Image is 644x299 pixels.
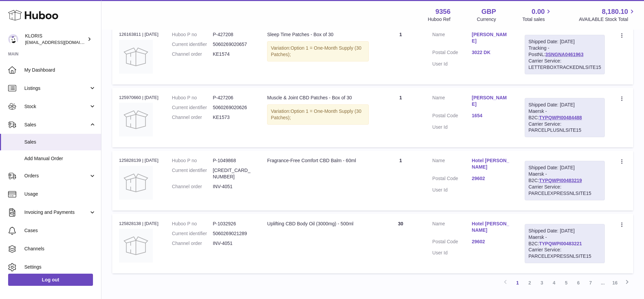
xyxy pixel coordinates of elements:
[172,114,213,121] dt: Channel order
[511,277,524,289] a: 1
[24,155,96,162] span: Add Manual Order
[172,230,213,237] dt: Current identifier
[560,277,572,289] a: 5
[172,221,213,227] dt: Huboo P no
[472,221,511,233] a: Hotel [PERSON_NAME]
[8,34,18,44] img: huboo@kloriscbd.com
[8,274,93,286] a: Log out
[432,187,472,193] dt: User Id
[172,167,213,180] dt: Current identifier
[472,113,511,119] a: 1654
[528,58,601,71] div: Carrier Service: LETTERBOXTRACKEDNLSITE15
[267,157,369,164] div: Fragrance-Free Comfort CBD Balm - 60ml
[119,103,153,136] img: no-photo.jpg
[432,49,472,57] dt: Postal Code
[472,175,511,182] a: 29602
[119,229,153,263] img: no-photo.jpg
[432,113,472,121] dt: Postal Code
[579,16,636,23] span: AVAILABLE Stock Total
[24,246,96,252] span: Channels
[24,191,96,197] span: Usage
[267,95,369,101] div: Muscle & Joint CBD Patches - Box of 30
[213,41,254,48] dd: 5060269020657
[24,173,89,179] span: Orders
[432,239,472,247] dt: Postal Code
[525,161,605,200] div: Maersk - B2C:
[539,241,582,246] a: TYPQWPI00483221
[435,7,451,16] strong: 9356
[213,157,254,164] dd: P-1049868
[172,104,213,111] dt: Current identifier
[119,157,159,164] div: 125828139 | [DATE]
[24,139,96,145] span: Sales
[472,31,511,44] a: [PERSON_NAME]
[25,33,86,46] div: KLORIS
[213,95,254,101] dd: P-427206
[172,157,213,164] dt: Huboo P no
[24,227,96,234] span: Cases
[213,104,254,111] dd: 5060269020626
[24,103,89,110] span: Stock
[172,41,213,48] dt: Current identifier
[376,214,426,273] td: 30
[472,95,511,107] a: [PERSON_NAME]
[472,49,511,56] a: 3022 DK
[548,277,560,289] a: 4
[522,7,552,23] a: 0.00 Total sales
[119,221,159,227] div: 125828138 | [DATE]
[213,230,254,237] dd: 5060269021289
[267,104,369,125] div: Variation:
[213,31,254,38] dd: P-427208
[432,250,472,256] dt: User Id
[119,40,153,74] img: no-photo.jpg
[579,7,636,23] a: 8,180.10 AVAILABLE Stock Total
[602,7,628,16] span: 8,180.10
[213,221,254,227] dd: P-1032926
[528,184,601,197] div: Carrier Service: PARCELEXPRESSNLSITE15
[524,277,536,289] a: 2
[271,108,361,120] span: Option 1 = One-Month Supply (30 Patches);
[432,124,472,130] dt: User Id
[539,178,582,183] a: TYPQWPI00483219
[525,35,605,74] div: Tracking - PostNL:
[528,165,601,171] div: Shipped Date: [DATE]
[528,228,601,234] div: Shipped Date: [DATE]
[432,157,472,172] dt: Name
[172,51,213,57] dt: Channel order
[376,88,426,147] td: 1
[585,277,597,289] a: 7
[472,157,511,170] a: Hotel [PERSON_NAME]
[213,51,254,57] dd: KE1574
[597,277,609,289] span: ...
[119,31,159,38] div: 126163811 | [DATE]
[528,121,601,134] div: Carrier Service: PARCELPLUSNLSITE15
[213,240,254,247] dd: INV-4051
[572,277,585,289] a: 6
[271,45,361,57] span: Option 1 = One-Month Supply (30 Patches);
[25,40,99,45] span: [EMAIL_ADDRESS][DOMAIN_NAME]
[609,277,621,289] a: 16
[172,31,213,38] dt: Huboo P no
[481,7,496,16] strong: GBP
[267,31,369,38] div: Sleep Time Patches - Box of 30
[24,122,89,128] span: Sales
[376,151,426,210] td: 1
[24,85,89,92] span: Listings
[267,221,369,227] div: Uplifting CBD Body Oil (3000mg) - 500ml
[522,16,552,23] span: Total sales
[24,67,96,73] span: My Dashboard
[428,16,451,23] div: Huboo Ref
[525,224,605,263] div: Maersk - B2C:
[477,16,496,23] div: Currency
[213,167,254,180] dd: [CREDIT_CARD_NUMBER]
[432,175,472,183] dt: Postal Code
[528,247,601,259] div: Carrier Service: PARCELEXPRESSNLSITE15
[24,209,89,216] span: Invoicing and Payments
[539,115,582,120] a: TYPQWPI00484488
[213,183,254,190] dd: INV-4051
[432,61,472,67] dt: User Id
[528,102,601,108] div: Shipped Date: [DATE]
[172,95,213,101] dt: Huboo P no
[472,239,511,245] a: 29602
[528,39,601,45] div: Shipped Date: [DATE]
